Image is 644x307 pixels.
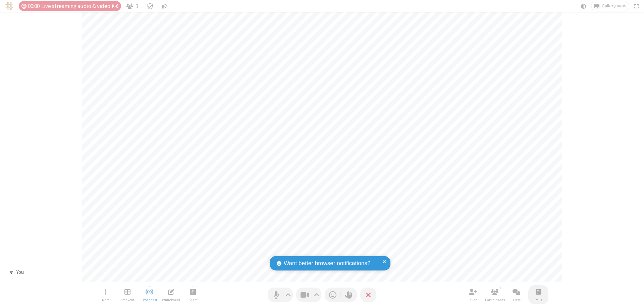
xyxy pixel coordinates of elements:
span: 00:00 [28,3,40,9]
span: Live streaming audio & video [41,3,118,9]
button: Conversation [159,1,170,11]
button: Open shared whiteboard [161,285,181,304]
button: Audio settings [284,288,293,302]
button: Open menu [96,285,116,304]
button: Open poll [528,285,548,304]
button: Fullscreen [632,1,642,11]
span: Breakout [120,298,135,302]
button: Raise hand [341,288,357,302]
button: Manage Breakout Rooms [117,285,138,304]
span: Auto broadcast is active [112,3,118,9]
span: More [102,298,109,302]
span: Polls [535,298,542,302]
span: Invite [469,298,477,302]
button: Using system theme [578,1,589,11]
button: Open chat [506,285,527,304]
button: Invite participants (⌘+Shift+I) [463,285,483,304]
span: Gallery view [602,3,626,9]
button: Send a reaction [325,288,341,302]
div: Timer [19,1,121,11]
span: Whiteboard [162,298,180,302]
span: Participants [485,298,505,302]
button: Mute (⌘+Shift+A) [268,288,293,302]
span: Broadcast [142,298,157,302]
div: 1 [497,285,503,291]
div: Meeting details Encryption enabled [144,1,156,11]
span: Want better browser notifications? [284,259,370,268]
button: Stop broadcast [139,285,159,304]
button: Open participant list [485,285,505,304]
span: 1 [136,3,139,9]
button: Stop video (⌘+Shift+V) [296,288,321,302]
button: End or leave meeting [360,288,376,302]
button: Open participant list [124,1,141,11]
div: You [14,268,26,276]
button: Start sharing [183,285,203,304]
span: Chat [513,298,521,302]
button: Change layout [591,1,629,11]
button: Video setting [312,288,321,302]
span: Share [189,298,198,302]
img: QA Selenium DO NOT DELETE OR CHANGE [5,2,13,10]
